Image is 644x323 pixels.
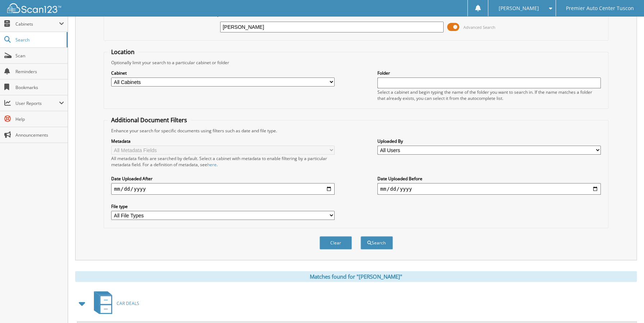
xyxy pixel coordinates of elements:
[108,128,604,134] div: Enhance your search for specific documents using filters such as date and file type.
[111,203,335,209] label: File type
[111,138,335,144] label: Metadata
[111,70,335,76] label: Cabinet
[377,89,601,101] div: Select a cabinet and begin typing the name of the folder you want to search in. If the name match...
[15,132,64,138] span: Announcements
[108,59,604,66] div: Optionally limit your search to a particular cabinet or folder
[377,176,601,182] label: Date Uploaded Before
[15,53,64,59] span: Scan
[111,176,335,182] label: Date Uploaded After
[108,48,138,56] legend: Location
[15,68,64,75] span: Reminders
[90,289,139,318] a: CAR DEALS
[377,183,601,195] input: end
[498,6,539,10] span: [PERSON_NAME]
[377,70,601,76] label: Folder
[608,288,644,323] iframe: Chat Widget
[111,155,335,168] div: All metadata fields are searched by default. Select a cabinet with metadata to enable filtering b...
[463,25,495,30] span: Advanced Search
[111,183,335,195] input: start
[15,84,64,90] span: Bookmarks
[377,138,601,144] label: Uploaded By
[108,116,191,124] legend: Additional Document Filters
[360,236,393,249] button: Search
[207,161,217,168] a: here
[75,271,637,282] div: Matches found for "[PERSON_NAME]"
[117,300,139,306] span: CAR DEALS
[15,37,63,43] span: Search
[15,116,64,122] span: Help
[319,236,352,249] button: Clear
[7,3,61,13] img: scan123-logo-white.svg
[15,100,59,106] span: User Reports
[566,6,634,10] span: Premier Auto Center Tuscon
[15,21,59,27] span: Cabinets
